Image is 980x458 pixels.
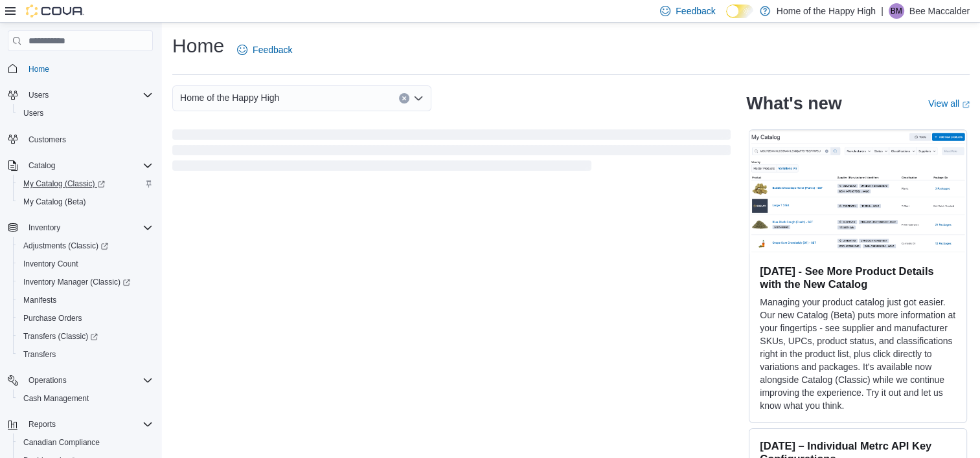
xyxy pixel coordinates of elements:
[23,349,56,360] span: Transfers
[18,311,153,326] span: Purchase Orders
[23,87,54,103] button: Users
[726,5,753,18] input: Dark Mode
[23,132,71,147] a: Customers
[23,259,78,269] span: Inventory Count
[23,179,105,189] span: My Catalog (Classic)
[18,329,153,344] span: Transfers (Classic)
[3,157,158,175] button: Catalog
[13,273,158,291] a: Inventory Manager (Classic)
[18,292,62,308] a: Manifests
[3,219,158,237] button: Inventory
[28,419,56,430] span: Reports
[13,345,158,364] button: Transfers
[3,371,158,389] button: Operations
[23,108,43,118] span: Users
[909,3,970,19] p: Bee Maccalder
[3,59,158,78] button: Home
[18,311,87,326] a: Purchase Orders
[18,435,105,450] a: Canadian Compliance
[13,327,158,345] a: Transfers (Classic)
[777,3,876,19] p: Home of the Happy High
[232,37,297,63] a: Feedback
[18,435,153,450] span: Canadian Compliance
[18,176,110,191] a: My Catalog (Classic)
[13,193,158,211] button: My Catalog (Beta)
[18,347,61,362] a: Transfers
[13,433,158,452] button: Canadian Compliance
[13,104,158,122] button: Users
[23,373,153,388] span: Operations
[23,295,56,305] span: Manifests
[413,93,424,104] button: Open list of options
[3,86,158,104] button: Users
[13,389,158,408] button: Cash Management
[26,5,84,17] img: Cova
[18,391,153,406] span: Cash Management
[3,130,158,149] button: Customers
[23,393,89,404] span: Cash Management
[928,98,970,109] a: View allExternal link
[18,274,135,290] a: Inventory Manager (Classic)
[23,87,153,103] span: Users
[180,90,279,105] span: Home of the Happy High
[18,256,153,272] span: Inventory Count
[3,415,158,433] button: Reports
[23,417,61,432] button: Reports
[18,347,153,362] span: Transfers
[23,158,60,173] button: Catalog
[962,101,970,109] svg: External link
[253,43,292,56] span: Feedback
[746,93,841,114] h2: What's new
[23,277,130,287] span: Inventory Manager (Classic)
[18,238,113,254] a: Adjustments (Classic)
[889,3,904,19] div: Bee Maccalder
[881,3,883,19] p: |
[23,61,54,77] a: Home
[28,135,66,145] span: Customers
[23,313,82,323] span: Purchase Orders
[23,197,86,207] span: My Catalog (Beta)
[399,93,409,104] button: Clear input
[18,194,153,210] span: My Catalog (Beta)
[28,223,60,233] span: Inventory
[28,160,55,171] span: Catalog
[23,220,153,235] span: Inventory
[18,176,153,191] span: My Catalog (Classic)
[13,291,158,309] button: Manifests
[28,375,67,386] span: Operations
[18,274,153,290] span: Inventory Manager (Classic)
[13,175,158,193] a: My Catalog (Classic)
[13,237,158,255] a: Adjustments (Classic)
[28,90,49,100] span: Users
[18,391,94,406] a: Cash Management
[23,417,153,432] span: Reports
[23,373,72,388] button: Operations
[172,132,731,173] span: Loading
[23,331,98,342] span: Transfers (Classic)
[18,105,49,121] a: Users
[23,437,100,448] span: Canadian Compliance
[23,131,153,147] span: Customers
[23,241,108,251] span: Adjustments (Classic)
[28,64,49,74] span: Home
[13,309,158,327] button: Purchase Orders
[18,329,103,344] a: Transfers (Classic)
[18,238,153,254] span: Adjustments (Classic)
[18,256,84,272] a: Inventory Count
[23,220,65,235] button: Inventory
[13,255,158,273] button: Inventory Count
[18,292,153,308] span: Manifests
[23,60,153,76] span: Home
[23,158,153,173] span: Catalog
[760,265,956,290] h3: [DATE] - See More Product Details with the New Catalog
[18,105,153,121] span: Users
[891,3,902,19] span: BM
[760,296,956,412] p: Managing your product catalog just got easier. Our new Catalog (Beta) puts more information at yo...
[676,5,715,17] span: Feedback
[172,33,224,59] h1: Home
[18,194,91,210] a: My Catalog (Beta)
